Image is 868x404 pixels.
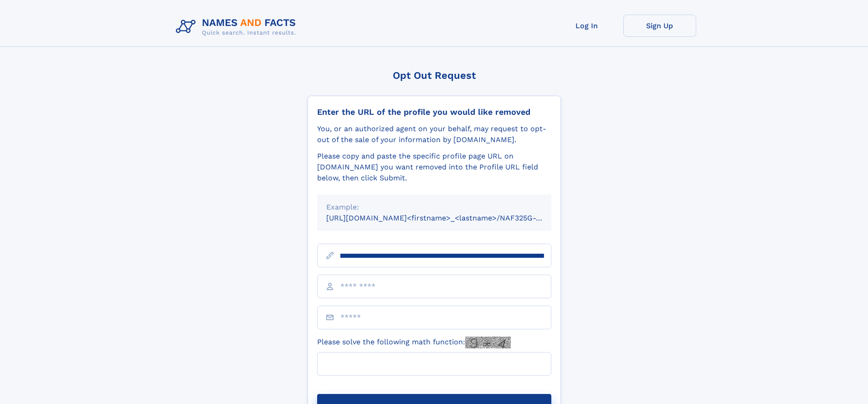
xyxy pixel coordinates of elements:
[317,123,551,145] div: You, or an authorized agent on your behalf, may request to opt-out of the sale of your informatio...
[317,107,551,117] div: Enter the URL of the profile you would like removed
[550,15,623,37] a: Log In
[326,202,542,213] div: Example:
[317,337,511,348] label: Please solve the following math function:
[172,15,303,39] img: Logo Names and Facts
[326,214,569,222] small: [URL][DOMAIN_NAME]<firstname>_<lastname>/NAF325G-xxxxxxxx
[317,151,551,184] div: Please copy and paste the specific profile page URL on [DOMAIN_NAME] you want removed into the Pr...
[623,15,696,37] a: Sign Up
[308,70,561,81] div: Opt Out Request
